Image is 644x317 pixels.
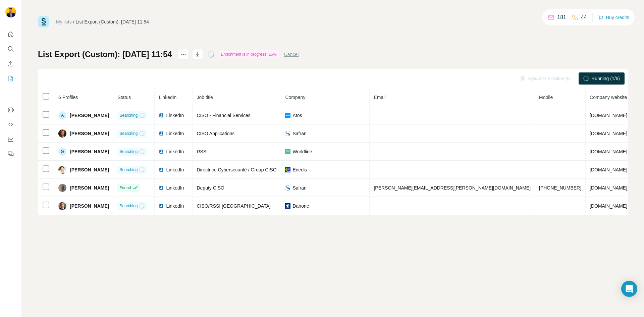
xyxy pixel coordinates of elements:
[285,95,305,100] span: Company
[219,50,279,58] div: Enrichment is in progress: 16%
[70,166,109,173] span: [PERSON_NAME]
[591,75,620,82] span: Running (1/6)
[159,113,164,118] img: LinkedIn logo
[58,129,66,138] img: Avatar
[197,203,270,209] span: CISO/RSSI [GEOGRAPHIC_DATA]
[159,185,164,191] img: LinkedIn logo
[5,118,16,130] button: Use Surfe API
[197,149,208,154] span: RSSI
[58,95,78,100] span: 6 Profiles
[166,148,184,155] span: LinkedIn
[5,7,16,17] img: Avatar
[292,166,307,173] span: Enedis
[166,203,184,209] span: LinkedIn
[70,184,109,191] span: [PERSON_NAME]
[590,185,627,191] span: [DOMAIN_NAME]
[539,185,581,191] span: [PHONE_NUMBER]
[76,18,149,25] div: List Export (Custom): [DATE] 11:54
[73,18,74,25] li: /
[5,148,16,160] button: Feedback
[197,131,234,136] span: CISO Applications
[285,149,290,154] img: company-logo
[70,112,109,119] span: [PERSON_NAME]
[598,13,629,22] button: Buy credits
[119,112,138,118] span: Searching
[590,113,627,118] span: [DOMAIN_NAME]
[197,167,276,172] span: Directrice Cybersécurité / Group CISO
[159,95,176,100] span: LinkedIn
[292,184,306,191] span: Safran
[38,49,172,60] h1: List Export (Custom): [DATE] 11:54
[590,95,627,100] span: Company website
[58,148,66,156] div: G
[166,112,184,119] span: LinkedIn
[159,149,164,154] img: LinkedIn logo
[178,49,189,60] button: actions
[285,185,290,191] img: company-logo
[119,167,138,173] span: Searching
[285,203,290,209] img: company-logo
[197,113,250,118] span: CISO - Financial Services
[56,19,72,24] a: My lists
[557,13,566,21] p: 181
[285,167,290,172] img: company-logo
[590,167,627,172] span: [DOMAIN_NAME]
[5,72,16,85] button: My lists
[5,43,16,55] button: Search
[5,104,16,116] button: Use Surfe on LinkedIn
[5,58,16,70] button: Enrich CSV
[374,185,531,191] span: [PERSON_NAME][EMAIL_ADDRESS][PERSON_NAME][DOMAIN_NAME]
[166,166,184,173] span: LinkedIn
[119,149,138,155] span: Searching
[58,184,66,192] img: Avatar
[166,184,184,191] span: LinkedIn
[292,203,309,209] span: Danone
[58,202,66,210] img: Avatar
[70,203,109,209] span: [PERSON_NAME]
[70,148,109,155] span: [PERSON_NAME]
[581,13,587,21] p: 44
[621,281,637,297] div: Open Intercom Messenger
[119,130,138,137] span: Searching
[285,131,290,136] img: company-logo
[119,185,131,191] span: Found
[117,95,131,100] span: Status
[374,95,385,100] span: Email
[590,149,627,154] span: [DOMAIN_NAME]
[292,112,302,119] span: Atos
[159,167,164,172] img: LinkedIn logo
[5,28,16,40] button: Quick start
[58,166,66,174] img: Avatar
[70,130,109,137] span: [PERSON_NAME]
[159,131,164,136] img: LinkedIn logo
[590,203,627,209] span: [DOMAIN_NAME]
[292,148,312,155] span: Worldline
[284,51,299,58] button: Cancel
[285,113,290,118] img: company-logo
[5,133,16,145] button: Dashboard
[197,95,213,100] span: Job title
[590,131,627,136] span: [DOMAIN_NAME]
[58,111,66,119] div: A
[292,130,306,137] span: Safran
[166,130,184,137] span: LinkedIn
[197,185,224,191] span: Deputy CISO
[119,203,138,209] span: Searching
[539,95,553,100] span: Mobile
[38,16,49,28] img: Surfe Logo
[159,203,164,209] img: LinkedIn logo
